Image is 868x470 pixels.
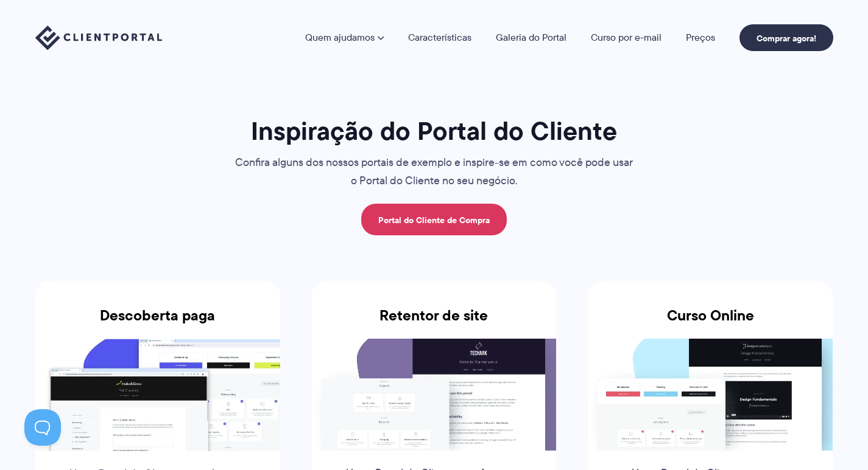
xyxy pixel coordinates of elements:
[686,33,715,43] a: Preços
[496,30,566,44] font: Galeria do Portal
[496,33,566,43] a: Galeria do Portal
[591,30,662,44] font: Curso por e-mail
[408,33,471,43] a: Características
[24,409,61,446] iframe: Toggle Customer Support
[757,32,816,45] font: Comprar agora!
[739,24,833,51] a: Comprar agora!
[100,304,215,327] font: Descoberta paga
[378,213,490,227] font: Portal do Cliente de Compra
[305,30,375,44] font: Quem ajudamos
[251,111,617,150] font: Inspiração do Portal do Cliente
[667,304,754,327] font: Curso Online
[591,33,662,43] a: Curso por e-mail
[686,30,715,44] font: Preços
[305,33,384,43] a: Quem ajudamos
[361,204,507,235] a: Portal do Cliente de Compra
[235,154,633,170] font: Confira alguns dos nossos portais de exemplo e inspire-se em como você pode usar
[351,173,518,188] font: o Portal do Cliente no seu negócio.
[379,304,488,327] font: Retentor de site
[408,30,471,44] font: Características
